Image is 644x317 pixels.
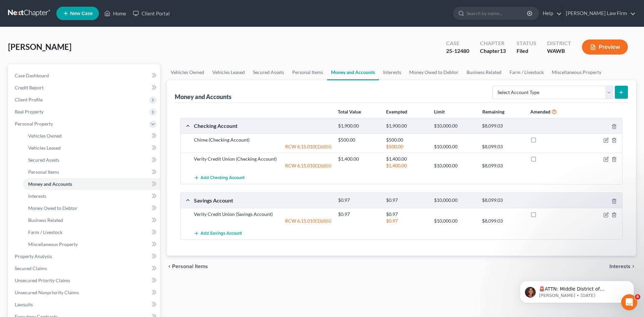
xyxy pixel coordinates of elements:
a: Farm / Livestock [505,64,548,80]
div: Verity Credit Union (Checking Account) [191,156,335,162]
div: Case [446,39,469,47]
span: 🚨ATTN: Middle District of [US_STATE] The court has added a new Credit Counseling Field that we ne... [29,48,114,106]
a: Personal Items [288,64,327,80]
a: Unsecured Nonpriority Claims [9,287,160,299]
div: message notification from Katie, 3w ago. 🚨ATTN: Middle District of Florida The court has added a ... [10,42,124,64]
div: $0.97 [383,197,431,204]
div: $1,400.00 [335,156,383,162]
a: Money and Accounts [327,64,379,80]
div: Status [517,39,536,47]
span: Unsecured Nonpriority Claims [15,290,79,295]
a: Secured Assets [23,154,160,166]
strong: Limit [434,109,445,114]
div: District [547,39,571,47]
span: Personal Property [15,121,53,127]
p: Message from Katie, sent 3w ago [29,54,116,60]
span: Personal Items [28,169,59,175]
span: Real Property [15,109,44,114]
a: Business Related [23,214,160,226]
span: 6 [635,294,640,300]
i: chevron_left [167,264,172,269]
div: $10,000.00 [431,218,479,224]
div: $10,000.00 [431,143,479,150]
button: chevron_left Personal Items [167,264,208,269]
a: Case Dashboard [9,70,160,82]
a: Credit Report [9,82,160,94]
div: $0.97 [383,218,431,224]
span: Case Dashboard [15,73,49,78]
span: Miscellaneous Property [28,241,78,247]
a: Interests [23,190,160,202]
span: Vehicles Leased [28,145,61,151]
span: Secured Assets [28,157,59,163]
div: $8,099.03 [479,197,527,204]
a: Client Portal [129,7,173,19]
span: Unsecured Priority Claims [15,278,70,283]
span: Secured Claims [15,265,47,271]
span: Personal Items [172,264,208,269]
strong: Remaining [482,109,504,114]
a: Money Owed to Debtor [405,64,463,80]
iframe: Intercom live chat [621,294,637,310]
div: $1,900.00 [335,123,383,129]
a: [PERSON_NAME] Law Firm [562,7,636,19]
a: Miscellaneous Property [548,64,605,80]
a: Vehicles Leased [23,142,160,154]
div: $500.00 [383,143,431,150]
span: Farm / Livestock [28,229,62,235]
a: Vehicles Owned [23,130,160,142]
div: $0.97 [383,211,431,218]
div: $1,400.00 [383,162,431,169]
strong: Amended [530,109,550,114]
div: $8,099.03 [479,143,527,150]
a: Secured Claims [9,262,160,274]
a: Money Owed to Debtor [23,202,160,214]
div: $500.00 [335,137,383,143]
span: Property Analysis [15,253,52,259]
strong: Total Value [338,109,361,114]
div: Chapter [480,47,506,55]
strong: Exempted [386,109,407,114]
div: Chapter [480,39,506,47]
div: $0.97 [335,211,383,218]
span: Business Related [28,217,63,223]
div: $10,000.00 [431,123,479,129]
a: Property Analysis [9,250,160,262]
button: Preview [582,39,628,55]
span: 13 [500,48,506,54]
span: Vehicles Owned [28,133,62,139]
iframe: Intercom notifications message [510,239,644,314]
span: Add Checking Account [201,175,245,181]
div: WAWB [547,47,571,55]
a: Help [539,7,562,19]
div: $10,000.00 [431,162,479,169]
img: Profile image for Katie [15,48,26,59]
span: Client Profile [15,97,43,102]
input: Search by name... [467,7,528,19]
a: Personal Items [23,166,160,178]
a: Vehicles Leased [208,64,249,80]
div: Filed [517,47,536,55]
button: Add Savings Account [194,227,242,239]
a: Vehicles Owned [167,64,208,80]
div: 25-12480 [446,47,469,55]
a: Lawsuits [9,299,160,311]
div: $1,900.00 [383,123,431,129]
span: Credit Report [15,85,44,90]
a: Money and Accounts [23,178,160,190]
span: New Case [70,11,93,16]
div: RCW 6.15.010(1)(d)(ii) [191,162,335,169]
div: $500.00 [383,137,431,143]
span: Interests [28,193,46,199]
a: Miscellaneous Property [23,238,160,250]
div: $8,099.03 [479,123,527,129]
div: Money and Accounts [175,93,231,101]
span: Add Savings Account [201,231,242,236]
span: [PERSON_NAME] [8,42,71,52]
a: Unsecured Priority Claims [9,274,160,287]
div: RCW 6.15.010(1)(d)(ii) [191,218,335,224]
div: $0.97 [335,197,383,204]
div: Chime (Checking Account) [191,137,335,143]
div: $10,000.00 [431,197,479,204]
button: Add Checking Account [194,172,245,184]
